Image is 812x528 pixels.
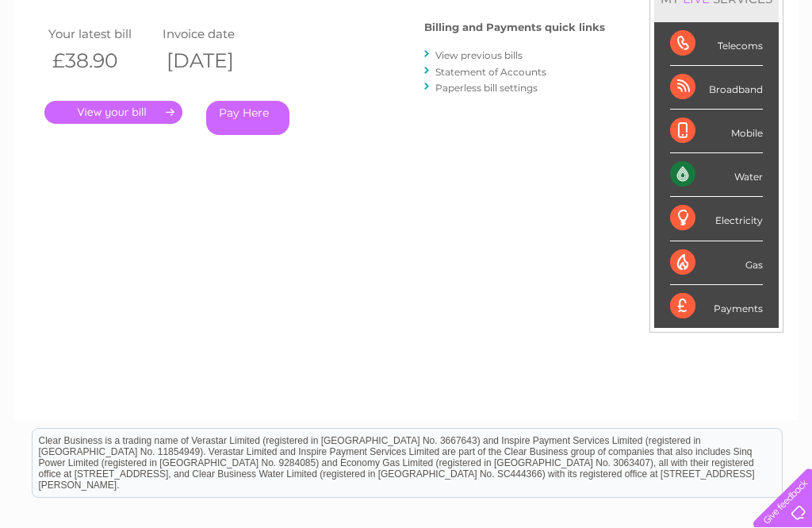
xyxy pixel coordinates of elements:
a: View previous bills [435,49,523,61]
div: Clear Business is a trading name of Verastar Limited (registered in [GEOGRAPHIC_DATA] No. 3667643... [33,9,782,77]
div: Water [670,153,763,197]
td: Invoice date [159,23,273,44]
div: Mobile [670,110,763,153]
h4: Billing and Payments quick links [424,21,605,33]
div: Payments [670,285,763,328]
div: Telecoms [670,22,763,66]
a: Blog [674,67,697,79]
div: Broadband [670,66,763,110]
img: logo.png [29,41,109,90]
div: Gas [670,241,763,285]
a: Log out [760,67,797,79]
a: Statement of Accounts [435,66,546,78]
div: Electricity [670,197,763,241]
a: Pay Here [206,101,289,135]
td: Your latest bill [44,23,159,44]
a: Paperless bill settings [435,82,538,94]
a: Telecoms [617,67,665,79]
a: Water [533,67,563,79]
a: 0333 014 3131 [513,8,622,28]
th: [DATE] [159,44,273,77]
th: £38.90 [44,44,159,77]
a: Energy [573,67,607,79]
a: Contact [707,67,745,79]
a: . [44,101,182,124]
